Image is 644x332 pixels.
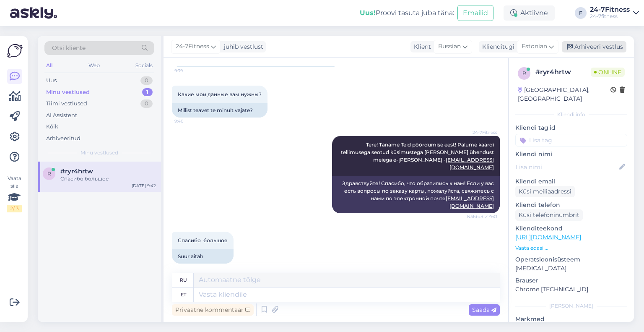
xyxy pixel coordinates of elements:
div: Aktiivne [504,5,555,21]
p: Kliendi nimi [515,150,627,159]
input: Lisa tag [515,134,627,146]
div: Arhiveeri vestlus [562,41,626,52]
div: 24-7fitness [590,13,630,20]
p: Märkmed [515,315,627,324]
span: r [47,170,51,177]
div: 1 [142,88,153,97]
span: 9:39 [174,68,206,74]
p: [MEDICAL_DATA] [515,264,627,273]
div: Klienditugi [479,42,514,51]
div: Спасибо большое [60,175,156,183]
div: Arhiveeritud [46,134,80,143]
input: Lisa nimi [516,162,618,172]
a: 24-7Fitness24-7fitness [590,6,639,20]
div: # ryr4hrtw [535,67,591,77]
img: Askly Logo [7,43,23,59]
div: ru [180,273,187,287]
div: [PERSON_NAME] [515,302,627,310]
div: Millist teavet te minult vajate? [172,103,267,118]
div: Minu vestlused [46,88,90,97]
p: Klienditeekond [515,224,627,233]
div: Здравствуйте! Спасибо, что обратились к нам! Если у вас есть вопросы по заказу карты, пожалуйста,... [332,176,500,213]
div: 24-7Fitness [590,6,630,13]
div: Suur aitäh [172,249,234,264]
span: Saada [472,306,496,314]
b: Uus! [360,9,376,17]
a: [URL][DOMAIN_NAME] [515,233,581,241]
span: Online [591,68,625,77]
div: 2 / 3 [7,205,22,212]
p: Kliendi telefon [515,201,627,209]
div: Proovi tasuta juba täna: [360,8,454,18]
div: Klient [410,42,431,51]
span: 24-7Fitness [176,42,209,51]
div: [DATE] 9:42 [132,183,156,189]
a: [EMAIL_ADDRESS][DOMAIN_NAME] [446,157,494,170]
div: 0 [140,76,153,85]
div: AI Assistent [46,111,77,120]
div: et [181,288,186,302]
div: Uus [46,76,57,85]
div: juhib vestlust [221,42,263,51]
div: All [44,60,54,71]
p: Kliendi email [515,177,627,186]
span: #ryr4hrtw [60,167,93,175]
div: 0 [140,99,153,108]
p: Operatsioonisüsteem [515,255,627,264]
p: Vaata edasi ... [515,244,627,252]
span: Estonian [522,42,547,51]
span: Спасибо большое [178,237,228,243]
span: Minu vestlused [80,149,118,157]
span: Otsi kliente [52,44,86,52]
div: Kliendi info [515,111,627,118]
a: [EMAIL_ADDRESS][DOMAIN_NAME] [446,195,494,209]
span: Tere! Täname Teid pöördumise eest! Palume kaardi tellimusega seotud küsimustega [PERSON_NAME] ühe... [341,141,495,170]
span: 9:42 [174,264,206,270]
div: Vaata siia [7,175,22,212]
p: Kliendi tag'id [515,123,627,132]
p: Brauser [515,276,627,285]
div: Tiimi vestlused [46,99,87,108]
div: Küsi telefoninumbrit [515,209,583,221]
div: F [575,7,587,19]
div: Web [87,60,101,71]
div: Kõik [46,123,58,131]
button: Emailid [457,5,493,21]
div: [GEOGRAPHIC_DATA], [GEOGRAPHIC_DATA] [518,86,610,103]
span: 24-7Fitness [466,129,497,136]
span: Nähtud ✓ 9:41 [466,214,497,220]
span: r [522,70,526,76]
div: Privaatne kommentaar [172,304,254,316]
span: 9:40 [174,118,206,124]
span: Russian [438,42,461,51]
div: Socials [134,60,154,71]
p: Chrome [TECHNICAL_ID] [515,285,627,294]
span: Какие мои данные вам нужны? [178,91,262,97]
div: Küsi meiliaadressi [515,186,575,197]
